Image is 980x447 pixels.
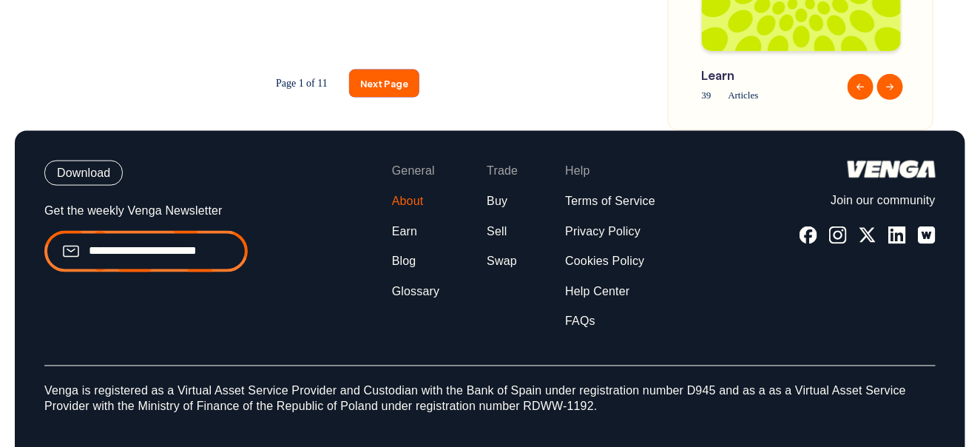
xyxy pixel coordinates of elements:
[487,224,507,240] a: Sell
[487,254,517,269] a: Swap
[392,194,424,209] a: About
[848,74,873,100] button: Previous
[392,224,417,240] a: Earn
[349,70,419,97] a: Next Page
[62,243,80,261] img: email.99ba089774f55247b4fc38e1d8603778.svg
[565,164,590,179] span: Help
[565,224,641,240] a: Privacy Policy
[44,161,123,186] button: Download
[487,194,507,209] a: Buy
[44,204,248,219] p: Get the weekly Venga Newsletter
[877,74,903,100] button: Next
[265,70,339,97] span: Page 1 of 11
[702,87,839,104] span: 39 Articles
[848,161,936,178] img: logo-white.44ec9dbf8c34425cc70677c5f5c19bda.svg
[800,193,936,209] p: Join our community
[565,315,595,330] a: FAQs
[565,284,629,300] a: Help Center
[565,254,644,269] a: Cookies Policy
[44,366,936,415] p: Venga is registered as a Virtual Asset Service Provider and Custodian with the Bank of Spain unde...
[392,164,435,179] span: General
[392,284,439,300] a: Glossary
[392,254,416,269] a: Blog
[702,66,839,84] span: Learn
[487,164,518,179] span: Trade
[565,194,655,209] a: Terms of Service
